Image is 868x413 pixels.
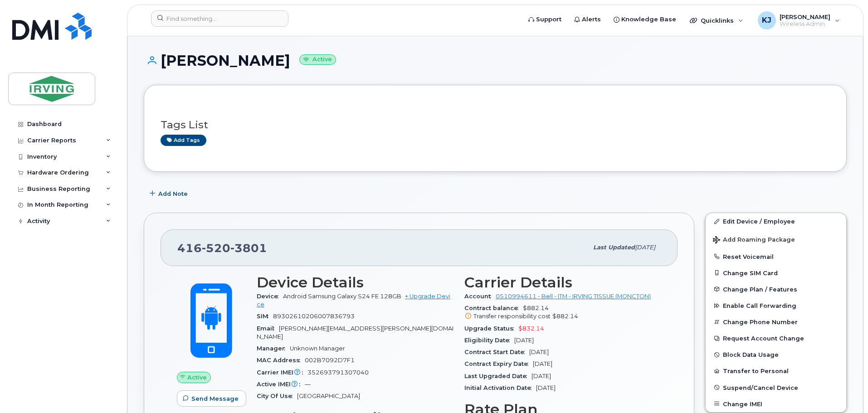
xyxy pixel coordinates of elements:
button: Suspend/Cancel Device [706,379,846,396]
span: Manager [257,345,290,352]
button: Add Note [144,185,195,202]
button: Change Phone Number [706,314,846,330]
span: Last updated [593,244,635,251]
span: [DATE] [532,373,551,379]
span: [GEOGRAPHIC_DATA] [297,393,360,399]
small: Active [299,54,336,65]
span: Account [464,293,496,300]
span: [PERSON_NAME][EMAIL_ADDRESS][PERSON_NAME][DOMAIN_NAME] [257,325,454,340]
button: Add Roaming Package [706,230,846,248]
span: 520 [202,241,230,255]
a: Edit Device / Employee [706,213,846,229]
span: Android Samsung Galaxy S24 FE 128GB [283,293,401,300]
span: Active IMEI [257,381,305,388]
span: Contract Expiry Date [464,360,533,367]
span: $832.14 [518,325,544,332]
span: City Of Use [257,393,297,399]
button: Send Message [177,390,246,407]
span: 416 [177,241,267,255]
span: Unknown Manager [290,345,345,352]
h3: Carrier Details [464,274,661,291]
a: 0510994611 - Bell - ITM - IRVING TISSUE (MONCTON) [496,293,651,300]
span: Suspend/Cancel Device [723,384,798,391]
button: Transfer to Personal [706,363,846,379]
span: — [305,381,311,388]
span: 002B7092D7F1 [305,357,355,364]
button: Change Plan / Features [706,281,846,297]
span: 3801 [230,241,267,255]
h3: Tags List [161,119,830,131]
button: Enable Call Forwarding [706,297,846,314]
span: Enable Call Forwarding [723,302,796,309]
a: Add tags [161,135,206,146]
span: SIM [257,313,273,320]
span: Contract Start Date [464,349,529,355]
span: Eligibility Date [464,337,514,344]
span: Add Roaming Package [713,236,795,245]
span: Change Plan / Features [723,286,797,292]
span: Email [257,325,279,332]
button: Request Account Change [706,330,846,346]
h1: [PERSON_NAME] [144,53,847,68]
button: Reset Voicemail [706,248,846,265]
span: Contract balance [464,305,523,311]
span: Carrier IMEI [257,369,307,376]
span: Send Message [191,394,239,403]
button: Block Data Usage [706,346,846,363]
button: Change SIM Card [706,265,846,281]
span: [DATE] [536,384,556,391]
span: $882.14 [464,305,661,321]
span: $882.14 [552,313,578,320]
button: Change IMEI [706,396,846,412]
span: Transfer responsibility cost [473,313,551,320]
span: Last Upgraded Date [464,373,532,379]
span: [DATE] [533,360,552,367]
h3: Device Details [257,274,454,291]
span: 89302610206007836793 [273,313,355,320]
span: 352693791307040 [307,369,369,376]
span: [DATE] [529,349,549,355]
span: Upgrade Status [464,325,518,332]
span: [DATE] [514,337,534,344]
span: Active [187,373,207,382]
span: Add Note [158,189,188,198]
span: [DATE] [635,244,655,251]
span: MAC Address [257,357,305,364]
span: Initial Activation Date [464,384,536,391]
span: Device [257,293,283,300]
